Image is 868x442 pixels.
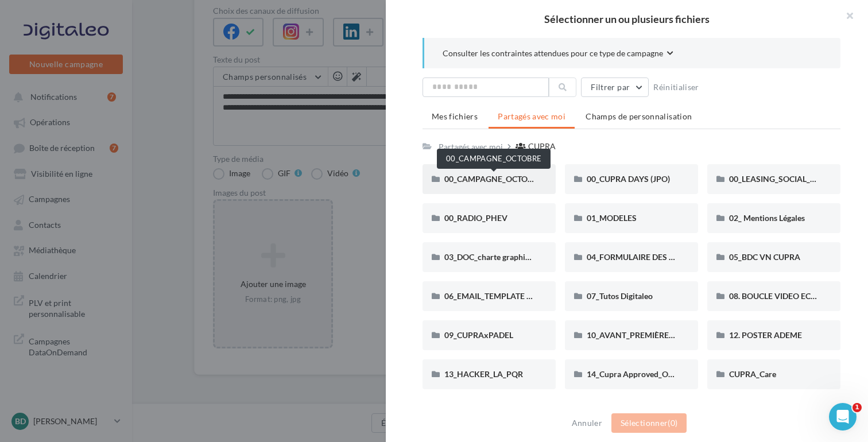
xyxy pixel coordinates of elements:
span: 00_CAMPAGNE_OCTOBRE [444,174,542,184]
span: 03_DOC_charte graphique et GUIDELINES [444,252,595,262]
span: Consulter les contraintes attendues pour ce type de campagne [443,48,663,59]
span: 1 [852,403,862,412]
div: Partagés avec moi [439,141,503,153]
span: 13_HACKER_LA_PQR [444,369,523,379]
span: 00_RADIO_PHEV [444,213,507,223]
h2: Sélectionner un ou plusieurs fichiers [404,14,850,24]
div: CUPRA [528,141,556,152]
span: 06_EMAIL_TEMPLATE HTML CUPRA [444,291,578,301]
span: 14_Cupra Approved_OCCASIONS_GARANTIES [587,369,757,379]
span: 00_CUPRA DAYS (JPO) [587,174,670,184]
span: 01_MODELES [587,213,637,223]
span: 12. POSTER ADEME [729,330,802,340]
span: Mes fichiers [432,111,478,121]
span: Champs de personnalisation [586,111,692,121]
span: 02_ Mentions Légales [729,213,805,223]
button: Filtrer par [581,77,649,97]
button: Réinitialiser [649,80,704,94]
iframe: Intercom live chat [829,403,857,431]
span: (0) [668,418,677,428]
button: Annuler [567,416,607,430]
span: 09_CUPRAxPADEL [444,330,513,340]
span: Partagés avec moi [498,111,565,121]
span: 10_AVANT_PREMIÈRES_CUPRA (VENTES PRIVEES) [587,330,774,340]
span: 05_BDC VN CUPRA [729,252,800,262]
button: Sélectionner(0) [611,413,687,433]
span: 00_LEASING_SOCIAL_ÉLECTRIQUE [729,174,857,184]
div: 00_CAMPAGNE_OCTOBRE [437,149,551,169]
button: Consulter les contraintes attendues pour ce type de campagne [443,47,673,61]
span: CUPRA_Care [729,369,776,379]
span: 07_Tutos Digitaleo [587,291,653,301]
span: 04_FORMULAIRE DES DEMANDES CRÉATIVES [587,252,757,262]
